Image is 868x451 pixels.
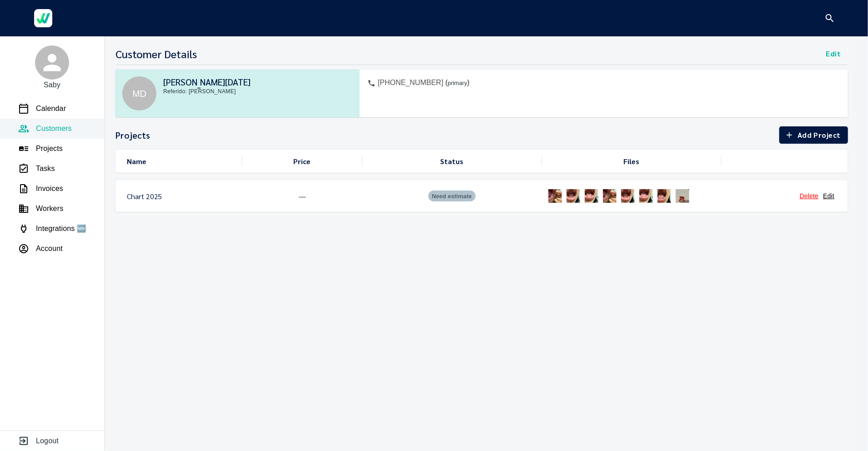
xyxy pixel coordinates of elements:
[546,187,564,205] img: IMG_1005-1747666212108.jpeg
[115,47,197,60] h3: Customer Details
[18,143,63,154] a: Projects
[624,156,640,166] h5: Files
[564,187,582,205] img: IMG_1006-1747666212102.jpeg
[378,79,443,86] a: [PHONE_NUMBER]
[601,187,619,205] img: IMG_1005-1747666212108.jpeg
[823,192,834,200] a: Edit
[18,103,66,114] a: Calendar
[619,187,637,205] img: IMG_1006-1747666212102.jpeg
[637,187,655,205] img: IMG_1007-1747666212099.jpeg
[36,203,63,214] p: Workers
[127,191,162,201] a: Chart 2025
[779,126,848,144] a: Add Project
[18,163,55,174] a: Tasks
[36,123,72,134] p: Customers
[36,436,59,446] p: Logout
[800,192,818,200] a: Delete
[673,187,692,205] img: IMG_1008-1747666212105.jpeg
[582,187,601,205] img: IMG_1007-1747666212099.jpeg
[18,203,63,214] a: Workers
[18,243,63,254] a: Account
[163,76,353,87] h4: [PERSON_NAME][DATE]
[34,9,52,27] img: Werkgo Logo
[36,143,63,154] p: Projects
[36,223,86,234] p: Integrations 🆕
[293,156,311,166] h5: Price
[115,130,150,140] h4: Projects
[163,87,353,96] span: Referido: [PERSON_NAME]
[36,103,66,114] p: Calendar
[443,79,470,86] span: ( )
[18,183,63,194] a: Invoices
[122,76,156,110] div: MD
[36,163,55,174] p: Tasks
[299,191,306,201] h5: ---
[18,123,72,134] a: Customers
[428,192,476,201] span: Need estimate
[440,156,463,166] h5: Status
[819,47,848,60] button: Edit
[655,187,673,205] img: IMG_1004-1747666212113.jpeg
[36,183,63,194] p: Invoices
[18,223,86,234] a: Integrations 🆕
[27,5,59,32] a: Werkgo Logo
[787,129,841,141] span: Add Project
[44,80,60,90] p: Saby
[36,243,63,254] p: Account
[127,156,146,166] h5: Name
[448,80,467,86] small: primary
